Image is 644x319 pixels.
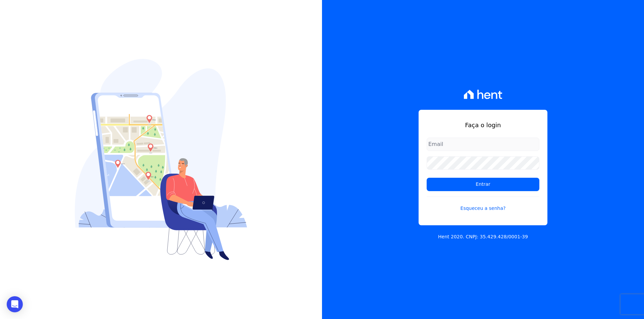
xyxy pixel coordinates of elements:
[427,178,539,191] input: Entrar
[427,121,539,130] h1: Faça o login
[75,59,247,260] img: Login
[427,196,539,212] a: Esqueceu a senha?
[438,233,528,240] p: Hent 2020. CNPJ: 35.429.428/0001-39
[7,296,23,312] div: Open Intercom Messenger
[427,138,539,151] input: Email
